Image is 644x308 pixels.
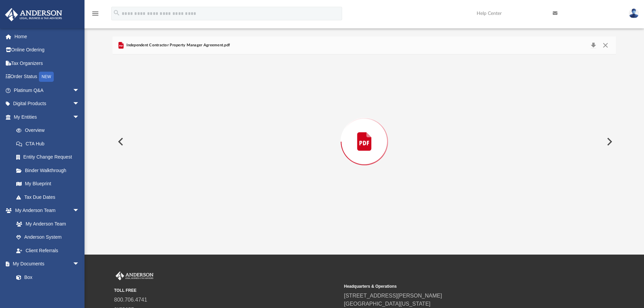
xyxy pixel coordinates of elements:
[91,9,99,18] i: menu
[91,13,99,18] a: menu
[5,43,90,57] a: Online Ordering
[114,287,339,293] small: TOLL FREE
[601,132,616,151] button: Next File
[9,217,83,231] a: My Anderson Team
[344,283,569,289] small: Headquarters & Operations
[599,41,612,50] button: Close
[9,270,83,284] a: Box
[5,257,86,271] a: My Documentsarrow_drop_down
[73,97,86,111] span: arrow_drop_down
[125,42,230,48] span: Independent Contractor Property Manager Agreement.pdf
[9,137,90,150] a: CTA Hub
[73,204,86,218] span: arrow_drop_down
[9,177,86,191] a: My Blueprint
[9,284,86,298] a: Meeting Minutes
[5,70,90,84] a: Order StatusNEW
[9,244,86,257] a: Client Referrals
[5,84,90,97] a: Platinum Q&Aarrow_drop_down
[114,271,155,280] img: Anderson Advisors Platinum Portal
[629,8,639,18] img: User Pic
[344,293,442,299] a: [STREET_ADDRESS][PERSON_NAME]
[5,204,86,217] a: My Anderson Teamarrow_drop_down
[113,132,127,151] button: Previous File
[39,72,54,82] div: NEW
[73,257,86,271] span: arrow_drop_down
[5,97,90,111] a: Digital Productsarrow_drop_down
[5,30,90,43] a: Home
[5,56,90,70] a: Tax Organizers
[9,231,86,244] a: Anderson System
[73,110,86,124] span: arrow_drop_down
[344,301,431,307] a: [GEOGRAPHIC_DATA][US_STATE]
[114,297,147,303] a: 800.706.4741
[9,124,90,137] a: Overview
[113,37,616,229] div: Preview
[5,110,90,124] a: My Entitiesarrow_drop_down
[3,8,64,21] img: Anderson Advisors Platinum Portal
[9,164,90,177] a: Binder Walkthrough
[73,84,86,97] span: arrow_drop_down
[9,150,90,164] a: Entity Change Request
[9,190,90,204] a: Tax Due Dates
[113,9,120,17] i: search
[587,41,599,50] button: Download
